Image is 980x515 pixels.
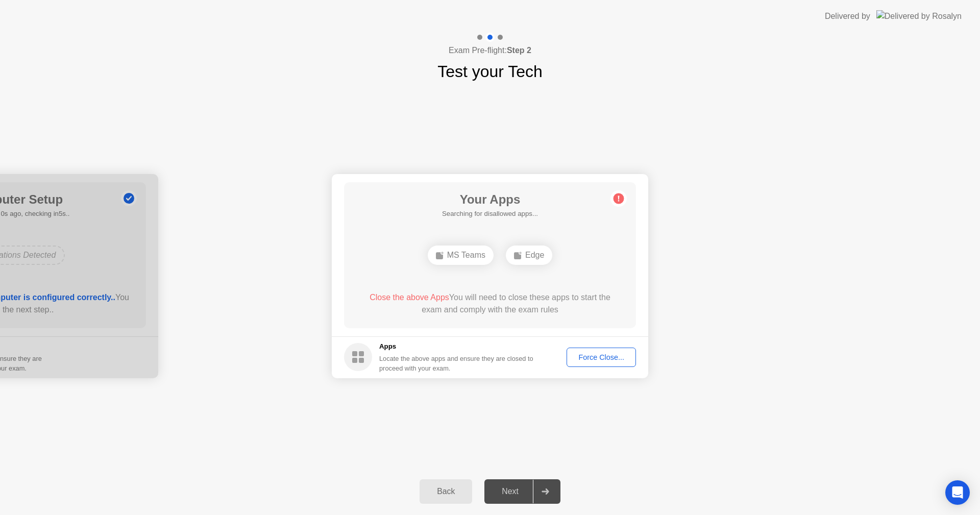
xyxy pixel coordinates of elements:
[507,46,531,55] b: Step 2
[487,487,533,496] div: Next
[379,354,534,373] div: Locate the above apps and ensure they are closed to proceed with your exam.
[567,348,636,367] button: Force Close...
[570,353,632,361] div: Force Close...
[437,59,543,84] h1: Test your Tech
[423,487,469,496] div: Back
[442,209,538,219] h5: Searching for disallowed apps...
[359,291,622,316] div: You will need to close these apps to start the exam and comply with the exam rules
[379,341,534,352] h5: Apps
[506,246,552,265] div: Edge
[484,479,560,504] button: Next
[370,293,449,302] span: Close the above Apps
[876,10,962,22] img: Delivered by Rosalyn
[428,246,494,265] div: MS Teams
[420,479,472,504] button: Back
[825,10,870,22] div: Delivered by
[449,44,531,57] h4: Exam Pre-flight:
[442,190,538,209] h1: Your Apps
[945,480,970,505] div: Open Intercom Messenger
